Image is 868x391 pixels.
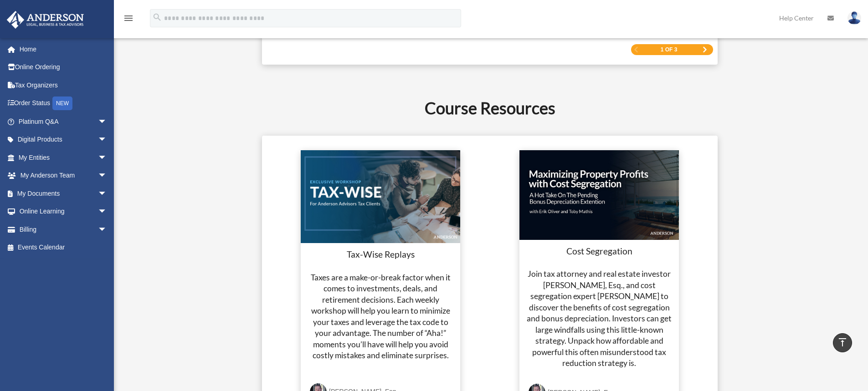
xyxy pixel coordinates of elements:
[6,58,121,76] a: Online Ordering
[6,40,121,58] a: Home
[6,167,121,185] a: My Anderson Teamarrow_drop_down
[98,148,116,167] span: arrow_drop_down
[6,184,121,203] a: My Documentsarrow_drop_down
[847,11,861,25] img: User Pic
[98,131,116,149] span: arrow_drop_down
[6,131,121,149] a: Digital Productsarrow_drop_down
[6,203,121,221] a: Online Learningarrow_drop_down
[98,220,116,239] span: arrow_drop_down
[123,13,134,24] i: menu
[6,112,121,131] a: Platinum Q&Aarrow_drop_down
[123,16,134,24] a: menu
[98,167,116,185] span: arrow_drop_down
[306,249,455,261] h3: Tax-Wise Replays
[661,47,678,52] span: 1 of 3
[4,11,87,29] img: Anderson Advisors Platinum Portal
[833,333,852,352] a: vertical_align_top
[6,76,121,94] a: Tax Organizers
[6,94,121,113] a: Order StatusNEW
[301,150,460,243] img: taxwise-replay.png
[519,150,679,240] img: cost-seg-update.jpg
[6,220,121,239] a: Billingarrow_drop_down
[525,245,673,258] h3: Cost Segregation
[152,12,162,22] i: search
[98,112,116,131] span: arrow_drop_down
[155,96,825,119] h2: Course Resources
[98,184,116,203] span: arrow_drop_down
[702,46,708,53] a: Next Page
[6,239,121,257] a: Events Calendar
[52,96,72,110] div: NEW
[837,337,848,348] i: vertical_align_top
[98,203,116,221] span: arrow_drop_down
[306,272,455,361] h4: Taxes are a make-or-break factor when it comes to investments, deals, and retirement decisions. E...
[6,148,121,167] a: My Entitiesarrow_drop_down
[525,269,673,369] h4: Join tax attorney and real estate investor [PERSON_NAME], Esq., and cost segregation expert [PERS...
